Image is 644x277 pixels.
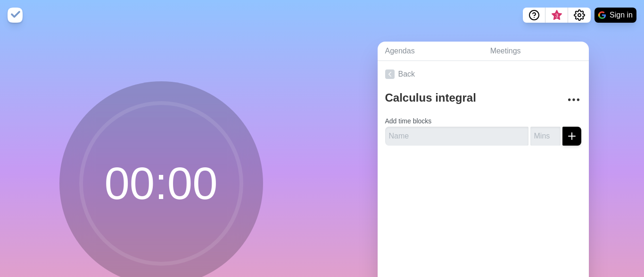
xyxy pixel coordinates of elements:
[385,127,528,146] input: Name
[545,8,568,23] button: What’s new
[378,42,483,61] a: Agendas
[523,8,545,23] button: Help
[483,42,589,61] a: Meetings
[594,8,636,23] button: Sign in
[598,11,606,19] img: google logo
[385,117,432,125] label: Add time blocks
[568,8,591,23] button: Settings
[564,90,583,109] button: More
[378,61,589,87] a: Back
[8,8,23,23] img: timeblocks logo
[530,127,561,146] input: Mins
[553,12,561,19] span: 3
